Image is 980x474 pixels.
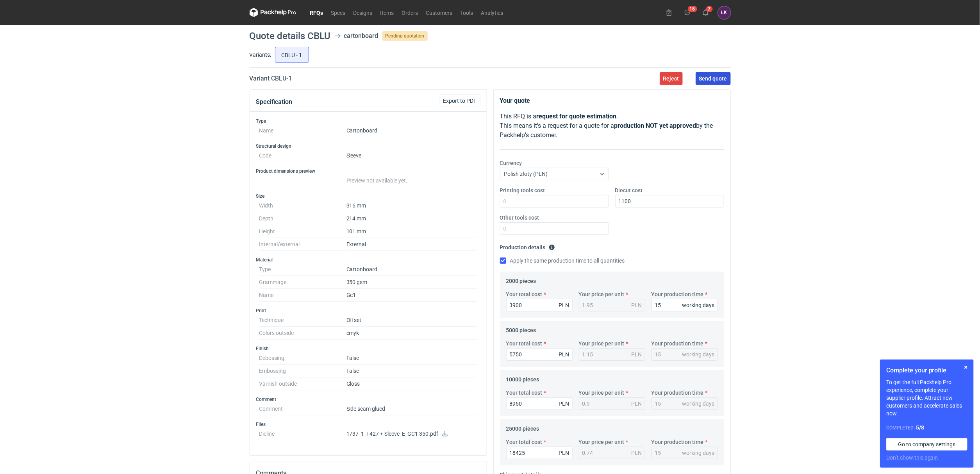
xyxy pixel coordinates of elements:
h3: Files [256,421,480,427]
label: Your price per unit [579,290,625,298]
label: CBLU - 1 [275,47,309,63]
span: Send quote [699,76,727,81]
dd: cmyk [346,327,477,340]
label: Your total cost [506,389,543,397]
legend: 25000 pieces [506,422,539,432]
figcaption: ŁK [718,6,731,19]
button: 15 [681,6,694,19]
dt: Type [259,263,346,276]
input: 0 [500,195,609,207]
legend: 5000 pieces [506,324,536,333]
span: Export to PDF [443,98,477,104]
a: Analytics [477,8,507,17]
a: Tools [457,8,477,17]
legend: 10000 pieces [506,373,539,383]
dt: Grammage [259,276,346,289]
dt: Depth [259,212,346,225]
dd: 350 gsm [346,276,477,289]
h3: Print [256,308,480,314]
div: working days [682,351,715,358]
div: PLN [559,351,569,358]
div: PLN [632,351,642,358]
dt: Height [259,225,346,238]
input: 0 [615,195,724,207]
label: Printing tools cost [500,186,545,194]
div: PLN [559,449,569,457]
span: Pending quotation [382,31,428,41]
div: working days [682,301,715,309]
dt: Debossing [259,352,346,365]
div: PLN [632,400,642,408]
input: 0 [500,222,609,235]
label: Your price per unit [579,438,625,446]
dd: Sleeve [346,149,477,162]
dt: Name [259,124,346,137]
strong: request for quote estimation [537,113,617,120]
strong: production NOT yet approved [614,122,696,129]
dd: 101 mm [346,225,477,238]
div: PLN [632,301,642,309]
a: Items [377,8,398,17]
dt: Name [259,289,346,302]
dt: Dieline [259,427,346,443]
p: To get the full Packhelp Pro experience, complete your supplier profile. Attract new customers an... [886,378,968,417]
h1: Quote details CBLU [250,31,331,41]
dd: Gloss [346,377,477,390]
h3: Material [256,257,480,263]
dt: Colors outside [259,327,346,340]
label: Your production time [652,438,704,446]
h3: Finish [256,345,480,352]
legend: Production details [500,241,555,250]
dd: External [346,238,477,251]
label: Your total cost [506,340,543,347]
label: Currency [500,159,522,167]
dd: Gc1 [346,289,477,302]
a: RFQs [306,8,327,17]
dt: Varnish outside [259,377,346,390]
a: Designs [350,8,377,17]
h3: Size [256,193,480,199]
dd: Offset [346,314,477,327]
label: Other tools cost [500,214,539,222]
svg: Packhelp Pro [250,8,296,17]
h3: Structural design [256,143,480,149]
div: Completed: [886,424,968,432]
div: working days [682,400,715,408]
span: Polish złoty (PLN) [504,171,548,177]
dt: Internal/external [259,238,346,251]
span: Preview not available yet. [346,177,408,184]
label: Your price per unit [579,389,625,397]
a: Specs [327,8,350,17]
dd: 316 mm [346,199,477,212]
label: Your total cost [506,290,543,298]
dt: Code [259,149,346,162]
dd: Side seam glued [346,402,477,415]
button: Send quote [696,72,731,85]
dt: Embossing [259,365,346,377]
div: working days [682,449,715,457]
p: 1737_1_F427 + Sleeve_E_GC1 350.pdf [346,431,477,438]
legend: 2000 pieces [506,275,536,284]
dd: False [346,352,477,365]
label: Your production time [652,290,704,298]
label: Your price per unit [579,340,625,347]
label: Your production time [652,389,704,397]
p: This RFQ is a . This means it's a request for a quote for a by the Packhelp's customer. [500,112,724,140]
a: Customers [422,8,457,17]
button: 7 [700,6,712,19]
dd: Cartonboard [346,124,477,137]
div: PLN [559,301,569,309]
label: Variants: [250,51,271,59]
button: Reject [660,72,683,85]
label: Your total cost [506,438,543,446]
strong: Your quote [500,97,530,104]
dt: Comment [259,402,346,415]
dd: 214 mm [346,212,477,225]
input: 0 [506,299,573,311]
a: Orders [398,8,422,17]
button: Export to PDF [440,95,480,107]
h3: Product dimensions preview [256,168,480,174]
div: PLN [559,400,569,408]
dd: False [346,365,477,377]
button: Don’t show this again [886,454,938,461]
